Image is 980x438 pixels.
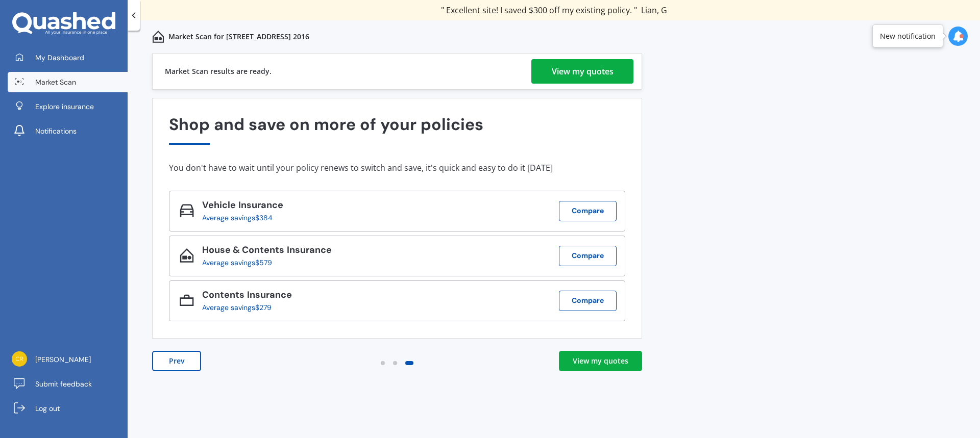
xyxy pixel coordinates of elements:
div: Vehicle [202,200,283,214]
button: Prev [152,351,201,371]
div: View my quotes [573,356,628,366]
img: Contents_icon [180,293,194,307]
a: My Dashboard [8,47,128,68]
div: Shop and save on more of your policies [169,115,625,144]
a: Notifications [8,121,128,141]
span: Insurance [284,244,332,256]
a: View my quotes [531,59,633,84]
a: Log out [8,398,128,419]
a: View my quotes [559,351,642,371]
span: My Dashboard [35,53,84,63]
span: Insurance [236,199,283,211]
img: home-and-contents.b802091223b8502ef2dd.svg [152,31,164,43]
span: Insurance [244,289,292,301]
a: Submit feedback [8,374,128,394]
div: Average savings $279 [202,303,284,312]
span: Log out [35,403,60,414]
p: Market Scan for [STREET_ADDRESS] 2016 [168,32,309,42]
a: [PERSON_NAME] [8,349,128,370]
div: Average savings $579 [202,259,324,267]
span: [PERSON_NAME] [35,354,91,365]
button: Compare [559,201,617,221]
img: e4cc0768e3f07111e5e7a275bffd1cce [12,351,27,367]
a: Explore insurance [8,96,128,117]
div: You don't have to wait until your policy renews to switch and save, it's quick and easy to do it ... [169,163,625,173]
img: Vehicle_icon [180,203,194,218]
img: House & Contents_icon [180,248,194,263]
span: Market Scan [35,77,76,87]
span: Submit feedback [35,379,92,389]
div: Market Scan results are ready. [165,54,272,89]
div: House & Contents [202,245,332,259]
div: Contents [202,290,292,303]
span: Explore insurance [35,101,94,112]
button: Compare [559,246,617,266]
div: Average savings $384 [202,214,275,222]
div: View my quotes [552,59,614,84]
button: Compare [559,291,617,311]
span: Notifications [35,126,77,136]
a: Market Scan [8,72,128,92]
div: New notification [880,31,936,41]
